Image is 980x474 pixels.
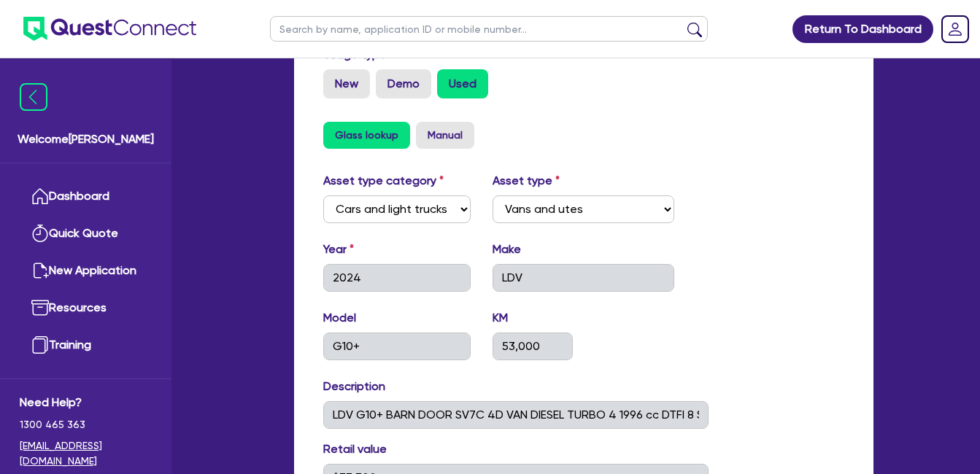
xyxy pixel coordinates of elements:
[20,178,152,215] a: Dashboard
[323,241,354,258] label: Year
[376,69,431,98] label: Demo
[416,122,474,149] button: Manual
[20,394,152,411] span: Need Help?
[323,440,387,458] label: Retail value
[20,83,47,111] img: icon-menu-close
[20,215,152,252] a: Quick Quote
[270,16,708,42] input: Search by name, application ID or mobile number...
[20,438,152,469] a: [EMAIL_ADDRESS][DOMAIN_NAME]
[18,131,154,148] span: Welcome [PERSON_NAME]
[31,299,49,316] img: resources
[936,10,974,48] a: Dropdown toggle
[20,252,152,290] a: New Application
[493,172,560,190] label: Asset type
[31,225,49,242] img: quick-quote
[23,17,196,41] img: quest-connect-logo-blue
[493,309,508,327] label: KM
[323,172,444,190] label: Asset type category
[20,290,152,327] a: Resources
[437,69,488,98] label: Used
[20,327,152,364] a: Training
[323,378,385,395] label: Description
[31,262,49,279] img: new-application
[323,122,410,149] button: Glass lookup
[20,417,152,432] span: 1300 465 363
[323,309,356,327] label: Model
[31,336,49,354] img: training
[323,69,370,98] label: New
[792,15,933,43] a: Return To Dashboard
[493,241,521,258] label: Make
